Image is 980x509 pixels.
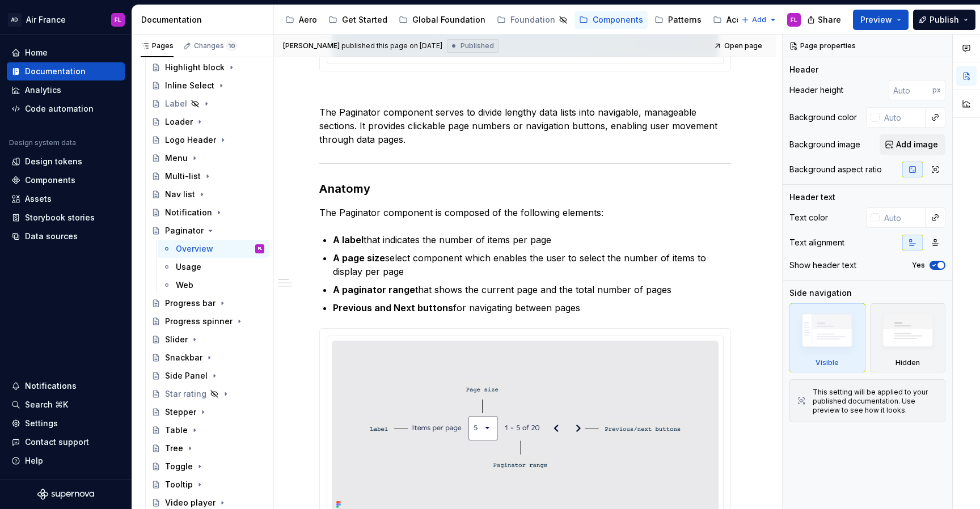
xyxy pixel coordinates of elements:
[147,349,269,367] a: Snackbar
[7,209,125,227] a: Storybook stories
[147,439,269,457] a: Tree
[7,452,125,470] button: Help
[147,312,269,330] a: Progress spinner
[165,152,188,164] div: Menu
[25,156,82,167] div: Design tokens
[710,38,767,54] a: Open page
[333,284,415,295] strong: A paginator range
[708,11,781,29] a: Accessibility
[25,66,86,77] div: Documentation
[26,14,66,26] div: Air France
[165,443,183,454] div: Tree
[324,11,392,29] a: Get Started
[147,95,269,113] a: Label
[283,41,340,50] span: [PERSON_NAME]
[165,62,225,73] div: Highlight block
[165,98,187,109] div: Label
[461,41,494,50] span: Published
[816,358,839,367] div: Visible
[25,399,68,410] div: Search ⌘K
[2,7,129,32] button: ADAir FranceFL
[7,62,125,80] a: Documentation
[165,497,216,508] div: Video player
[668,14,702,26] div: Patterns
[789,164,882,175] div: Background aspect ratio
[281,9,736,31] div: Page tree
[281,11,322,29] a: Aero
[7,44,125,62] a: Home
[319,181,731,197] h3: Anatomy
[333,251,731,278] p: select component which enables the user to select the number of items to display per page
[880,134,945,155] button: Add image
[394,11,490,29] a: Global Foundation
[258,243,262,255] div: FL
[7,414,125,432] a: Settings
[510,14,555,26] div: Foundation
[25,418,58,429] div: Settings
[913,10,975,30] button: Publish
[724,41,762,50] span: Open page
[889,80,932,100] input: Auto
[333,302,453,313] strong: Previous and Next buttons
[25,212,95,223] div: Storybook stories
[492,11,572,29] a: Foundation
[7,227,125,245] a: Data sources
[789,260,856,271] div: Show header text
[333,233,731,247] p: that indicates the number of items per page
[147,131,269,149] a: Logo Header
[165,207,212,218] div: Notification
[8,13,22,27] div: AD
[789,112,857,123] div: Background color
[333,301,731,315] p: for navigating between pages
[147,77,269,95] a: Inline Select
[25,436,89,448] div: Contact support
[165,134,216,146] div: Logo Header
[147,476,269,494] a: Tooltip
[726,14,776,26] div: Accessibility
[791,15,797,24] div: FL
[650,11,706,29] a: Patterns
[176,243,213,255] div: Overview
[333,252,385,264] strong: A page size
[7,377,125,395] button: Notifications
[7,396,125,414] button: Search ⌘K
[147,149,269,167] a: Menu
[25,175,75,186] div: Components
[25,380,77,392] div: Notifications
[147,330,269,349] a: Slider
[165,225,204,236] div: Paginator
[333,234,364,245] strong: A label
[165,425,188,436] div: Table
[165,80,214,91] div: Inline Select
[147,385,269,403] a: Star rating
[147,222,269,240] a: Paginator
[7,152,125,171] a: Design tokens
[147,185,269,203] a: Nav list
[9,138,76,147] div: Design system data
[165,406,196,418] div: Stepper
[789,192,835,203] div: Header text
[813,388,938,415] div: This setting will be applied to your published documentation. Use preview to see how it looks.
[176,279,193,291] div: Web
[870,303,946,372] div: Hidden
[141,14,269,26] div: Documentation
[165,388,206,400] div: Star rating
[342,14,387,26] div: Get Started
[165,461,193,472] div: Toggle
[930,14,959,26] span: Publish
[319,105,731,146] p: The Paginator component serves to divide lengthy data lists into navigable, manageable sections. ...
[789,64,818,75] div: Header
[165,298,216,309] div: Progress bar
[165,171,201,182] div: Multi-list
[165,334,188,345] div: Slider
[880,207,926,228] input: Auto
[575,11,648,29] a: Components
[818,14,841,26] span: Share
[165,479,193,490] div: Tooltip
[176,261,201,273] div: Usage
[25,84,61,96] div: Analytics
[165,352,202,363] div: Snackbar
[932,86,941,95] p: px
[789,287,852,299] div: Side navigation
[25,193,52,205] div: Assets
